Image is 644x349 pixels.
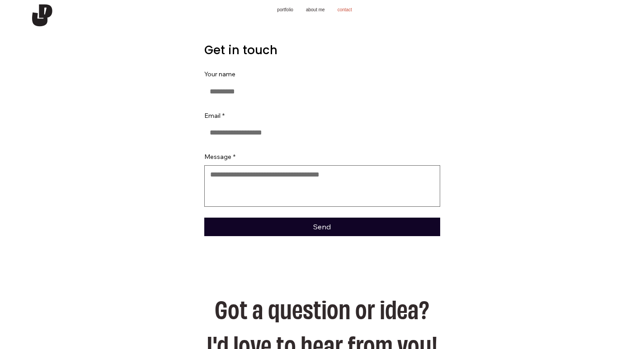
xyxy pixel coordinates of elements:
span: Send [313,223,331,231]
a: Portfolio [277,7,293,13]
input: Your name [204,83,435,101]
a: About Me [306,7,325,13]
nav: site navigation [118,2,512,18]
button: Send [204,218,440,236]
a: Contact [338,7,352,12]
form: Get in touch [204,42,440,236]
label: Message [204,153,235,162]
textarea: Message [205,169,440,203]
span: Get in touch [204,42,277,58]
label: Your name [204,70,235,79]
label: Email [204,112,225,121]
input: Email [204,124,435,142]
